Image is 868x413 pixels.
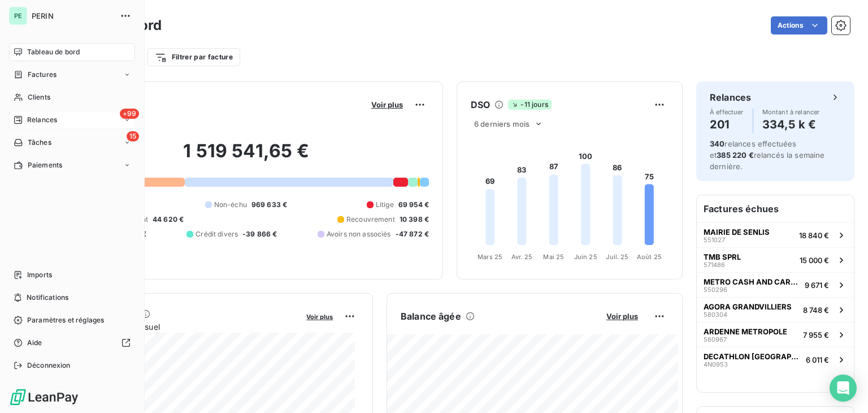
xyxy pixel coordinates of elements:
span: 550296 [704,286,727,293]
span: 571486 [704,261,725,268]
h6: Factures échues [697,195,854,222]
span: 15 000 € [800,256,829,265]
span: Notifications [27,292,68,303]
span: Voir plus [306,313,333,321]
img: Logo LeanPay [9,388,79,406]
span: Avoirs non associés [327,229,391,239]
a: Aide [9,334,135,352]
span: 6 011 € [806,355,829,364]
span: Crédit divers [196,229,238,239]
button: Filtrer par facture [147,48,240,66]
span: AGORA GRANDVILLIERS [704,302,792,311]
button: MAIRIE DE SENLIS55102718 840 € [697,222,854,247]
button: AGORA GRANDVILLIERS5803048 748 € [697,297,854,322]
button: Voir plus [603,311,641,321]
tspan: Juin 25 [574,253,597,261]
div: PE [9,7,27,25]
span: relances effectuées et relancés la semaine dernière. [710,139,825,171]
a: Paiements [9,156,135,174]
span: 9 671 € [805,281,829,290]
span: 10 398 € [400,214,429,225]
span: +99 [120,109,139,119]
span: 580304 [704,311,727,318]
span: 18 840 € [799,231,829,240]
span: Montant à relancer [762,109,820,115]
span: 560967 [704,336,727,343]
span: Déconnexion [27,360,71,371]
span: Tableau de bord [27,47,80,57]
tspan: Mai 25 [543,253,564,261]
span: 44 620 € [153,214,184,225]
button: METRO CASH AND CARRY FRANCE5502969 671 € [697,272,854,297]
a: Paramètres et réglages [9,311,135,329]
a: 15Tâches [9,134,135,152]
span: TMB SPRL [704,252,741,261]
tspan: Août 25 [637,253,662,261]
span: Relances [27,115,57,125]
span: Tâches [28,137,51,148]
h6: DSO [471,98,490,111]
span: 15 [127,131,139,141]
span: 7 955 € [803,330,829,339]
button: Voir plus [368,100,406,110]
a: Imports [9,266,135,284]
span: 551027 [704,236,725,243]
button: Voir plus [303,311,336,321]
span: MAIRIE DE SENLIS [704,227,770,236]
span: À effectuer [710,109,744,115]
span: METRO CASH AND CARRY FRANCE [704,277,800,286]
button: TMB SPRL57148615 000 € [697,247,854,272]
button: DECATHLON [GEOGRAPHIC_DATA]4N09536 011 € [697,347,854,372]
span: -11 jours [508,100,551,110]
span: Chiffre d'affaires mensuel [64,321,298,333]
span: 4N0953 [704,361,728,368]
span: 8 748 € [803,306,829,315]
h4: 334,5 k € [762,115,820,134]
span: Factures [28,70,57,80]
a: Factures [9,66,135,84]
span: Paramètres et réglages [27,315,104,325]
tspan: Mars 25 [478,253,502,261]
tspan: Avr. 25 [511,253,532,261]
span: DECATHLON [GEOGRAPHIC_DATA] [704,352,801,361]
button: Actions [771,16,827,35]
span: ARDENNE METROPOLE [704,327,787,336]
span: 340 [710,139,724,148]
span: PERIN [32,11,113,20]
a: Clients [9,88,135,106]
tspan: Juil. 25 [606,253,628,261]
span: 69 954 € [398,200,429,210]
a: +99Relances [9,111,135,129]
span: Litige [376,200,394,210]
span: Recouvrement [346,214,395,225]
span: Non-échu [214,200,247,210]
span: -47 872 € [396,229,429,239]
span: Voir plus [371,100,403,109]
span: Paiements [28,160,62,170]
span: Imports [27,270,52,280]
span: Aide [27,338,42,348]
h4: 201 [710,115,744,134]
h6: Balance âgée [401,309,461,323]
span: -39 866 € [242,229,277,239]
span: Clients [28,92,50,102]
a: Tableau de bord [9,43,135,61]
button: ARDENNE METROPOLE5609677 955 € [697,322,854,347]
div: Open Intercom Messenger [830,375,857,402]
span: 969 633 € [251,200,287,210]
span: Voir plus [606,312,638,321]
span: 385 220 € [717,150,753,160]
h2: 1 519 541,65 € [64,140,429,174]
h6: Relances [710,91,751,104]
span: 6 derniers mois [474,119,530,128]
